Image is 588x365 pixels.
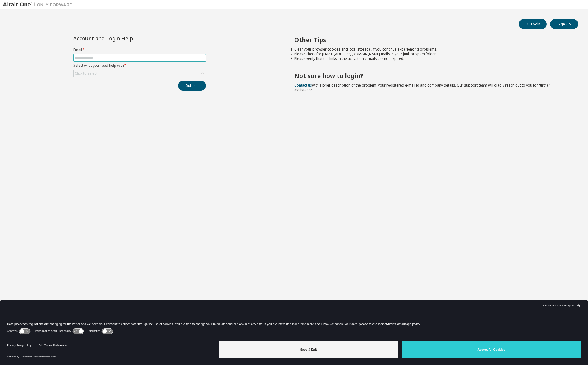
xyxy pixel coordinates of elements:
label: Email [73,48,206,52]
button: Login [519,19,547,29]
button: Sign Up [550,19,578,29]
li: Please check for [EMAIL_ADDRESS][DOMAIN_NAME] mails in your junk or spam folder. [294,52,568,56]
li: Clear your browser cookies and local storage, if you continue experiencing problems. [294,47,568,52]
div: Account and Login Help [73,36,179,41]
button: Submit [178,81,206,91]
h2: Not sure how to login? [294,72,568,80]
li: Please verify that the links in the activation e-mails are not expired. [294,56,568,61]
div: Click to select [75,71,97,76]
a: Contact us [294,83,312,88]
h2: Other Tips [294,36,568,44]
img: Altair One [3,2,76,8]
label: Select what you need help with [73,63,206,68]
span: with a brief description of the problem, your registered e-mail id and company details. Our suppo... [294,83,550,92]
div: Click to select [74,70,206,77]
